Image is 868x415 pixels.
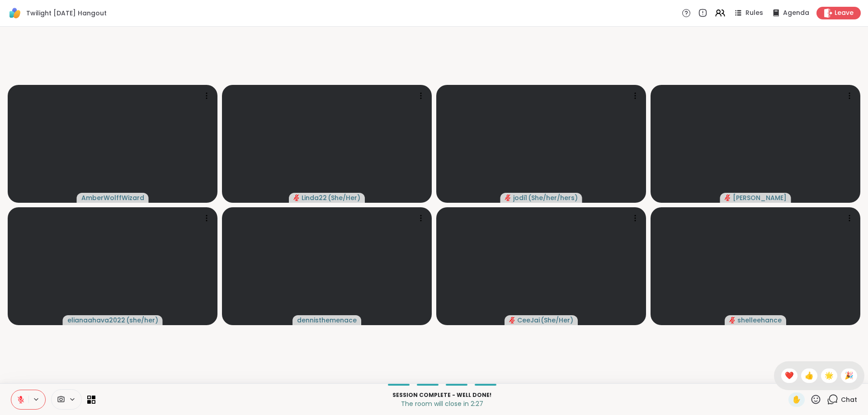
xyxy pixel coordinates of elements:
span: Leave [835,9,854,18]
span: dennisthemenace [297,316,357,325]
span: 👍 [805,370,814,381]
span: ❤️ [785,370,794,381]
span: ( She/Her ) [541,316,573,325]
span: 🎉 [844,370,854,381]
p: Session Complete - well done! [101,391,783,399]
span: elianaahava2022 [67,316,125,325]
span: AmberWolffWizard [81,193,144,202]
span: ( she/her ) [126,316,158,325]
span: audio-muted [509,317,515,323]
span: audio-muted [725,195,731,201]
span: 🌟 [825,370,834,381]
span: Linda22 [302,193,327,202]
span: ( She/her/hers ) [528,193,578,202]
span: ✋ [792,394,801,405]
span: audio-muted [729,317,736,323]
p: The room will close in 2:27 [101,399,783,408]
span: Agenda [783,9,809,18]
span: ( She/Her ) [328,193,360,202]
span: shelleehance [737,316,782,325]
span: Rules [745,9,763,18]
span: audio-muted [505,195,511,201]
span: Twilight [DATE] Hangout [26,9,107,18]
span: Chat [841,395,857,404]
span: jodi1 [513,193,527,202]
span: audio-muted [293,195,300,201]
span: [PERSON_NAME] [733,193,787,202]
img: ShareWell Logomark [7,5,23,21]
span: CeeJai [517,316,540,325]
